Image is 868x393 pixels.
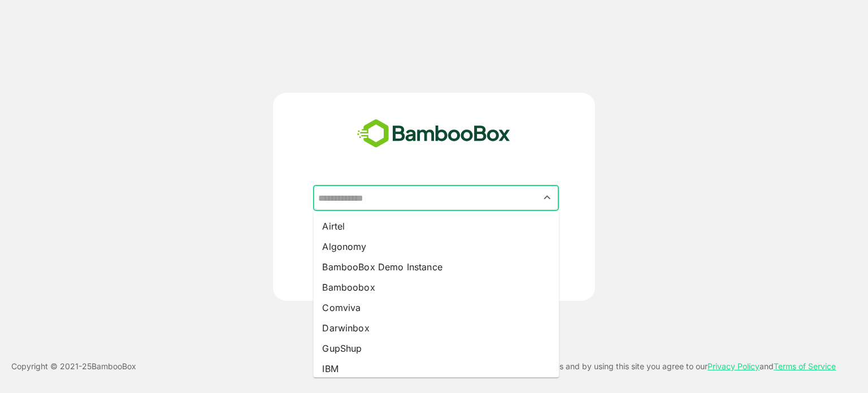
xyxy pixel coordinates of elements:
button: Close [540,190,555,205]
li: BambooBox Demo Instance [313,257,559,277]
li: Algonomy [313,236,559,257]
p: This site uses cookies and by using this site you agree to our and [483,360,836,373]
li: Bamboobox [313,277,559,297]
a: Privacy Policy [708,361,759,371]
li: GupShup [313,338,559,359]
li: Darwinbox [313,318,559,338]
img: bamboobox [351,115,517,153]
li: Comviva [313,297,559,318]
li: Airtel [313,216,559,236]
p: Copyright © 2021- 25 BambooBox [11,360,136,373]
li: IBM [313,359,559,379]
a: Terms of Service [774,361,836,371]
